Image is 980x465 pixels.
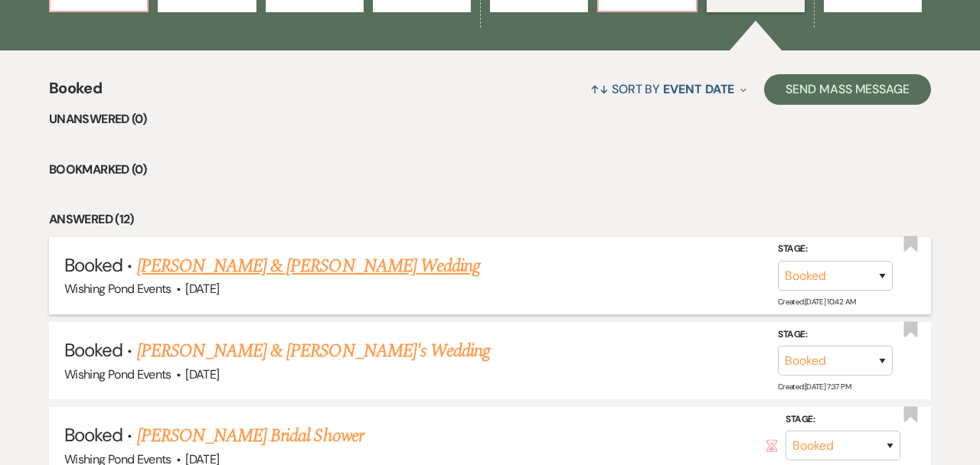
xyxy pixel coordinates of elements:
a: [PERSON_NAME] & [PERSON_NAME]'s Wedding [137,337,491,365]
button: Send Mass Message [764,74,931,105]
span: Booked [64,423,122,447]
span: [DATE] [185,366,219,382]
span: Wishing Pond Events [64,366,171,382]
label: Stage: [778,327,893,343]
span: Created: [DATE] 10:42 AM [778,297,855,307]
a: [PERSON_NAME] Bridal Shower [137,422,364,450]
span: [DATE] [185,281,219,297]
span: Created: [DATE] 7:37 PM [778,382,851,392]
label: Stage: [778,241,893,258]
label: Stage: [786,411,900,428]
li: Unanswered (0) [49,109,931,129]
li: Bookmarked (0) [49,160,931,180]
span: ↑↓ [590,81,609,97]
span: Wishing Pond Events [64,281,171,297]
span: Booked [49,76,102,109]
a: [PERSON_NAME] & [PERSON_NAME] Wedding [137,252,480,280]
span: Booked [64,338,122,362]
span: Booked [64,253,122,277]
li: Answered (12) [49,210,931,229]
button: Sort By Event Date [584,69,753,109]
span: Event Date [663,81,734,97]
